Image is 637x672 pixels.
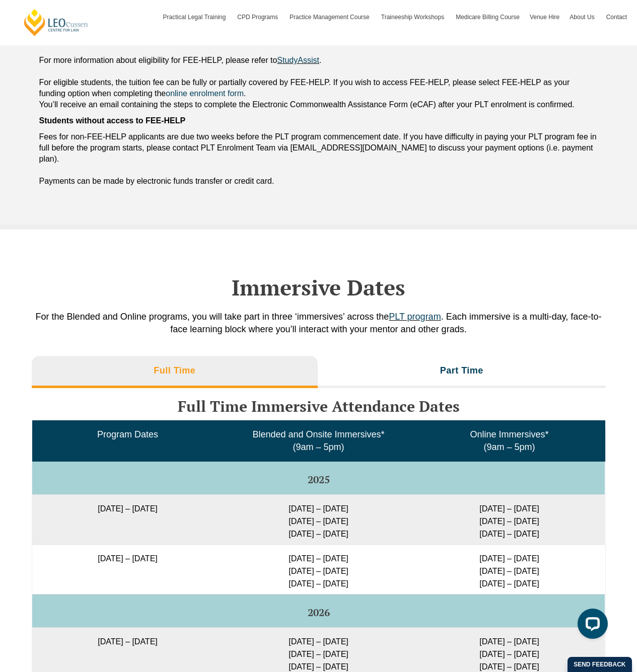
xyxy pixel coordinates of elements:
div: Payments can be made by electronic funds transfer or credit card. [39,176,598,187]
td: [DATE] – [DATE] [DATE] – [DATE] [DATE] – [DATE] [223,494,414,544]
div: For eligible students, the tuition fee can be fully or partially covered by FEE-HELP. If you wish... [39,77,598,99]
a: online enrolment form [166,89,244,98]
a: Practice Management Course [285,3,376,32]
h2: Immersive Dates [32,275,606,300]
a: Venue Hire [525,3,564,32]
td: [DATE] – [DATE] [DATE] – [DATE] [DATE] – [DATE] [414,544,605,594]
a: StudyAssist [277,56,319,64]
td: [DATE] – [DATE] [32,494,223,544]
a: Medicare Billing Course [451,3,525,32]
h3: Part Time [440,365,483,377]
h3: Full Time Immersive Attendance Dates [32,398,606,415]
span: Program Dates [97,429,158,439]
p: For the Blended and Online programs, you will take part in three ‘immersives’ across the . Each i... [32,311,606,336]
td: [DATE] – [DATE] [32,544,223,594]
a: Contact [601,3,632,32]
a: CPD Programs [232,3,285,32]
a: About Us [564,3,601,32]
div: For more information about eligibility for FEE-HELP, please refer to . [39,55,598,66]
span: Online Immersives* (9am – 5pm) [470,429,548,452]
h5: 2026 [36,607,601,618]
strong: Students without access to FEE-HELP [39,116,186,125]
a: Practical Legal Training [158,3,233,32]
span: Blended and Onsite Immersives* (9am – 5pm) [252,429,384,452]
a: PLT program [389,312,441,322]
a: Traineeship Workshops [376,3,451,32]
td: [DATE] – [DATE] [DATE] – [DATE] [DATE] – [DATE] [414,494,605,544]
iframe: LiveChat chat widget [570,605,612,647]
a: [PERSON_NAME] Centre for Law [23,8,90,37]
h5: 2025 [36,474,601,485]
td: [DATE] – [DATE] [DATE] – [DATE] [DATE] – [DATE] [223,544,414,594]
h3: Full Time [154,365,195,377]
div: Fees for non-FEE-HELP applicants are due two weeks before the PLT program commencement date. If y... [39,131,598,165]
span: You’ll receive an email containing the steps to complete the Electronic Commonwealth Assistance F... [39,100,575,109]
